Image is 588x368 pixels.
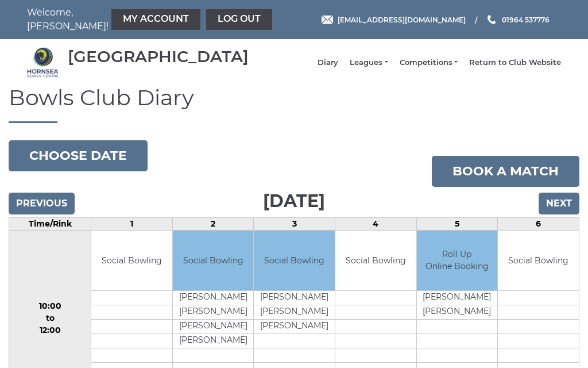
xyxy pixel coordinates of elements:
td: Social Bowling [91,231,172,291]
td: 1 [91,217,173,230]
a: Book a match [432,156,579,187]
span: 01964 537776 [502,15,550,24]
a: Competitions [400,57,458,68]
td: Social Bowling [335,231,416,291]
td: 4 [335,217,417,230]
td: [PERSON_NAME] [173,334,254,348]
a: Phone us 01964 537776 [486,14,550,25]
a: Diary [318,57,338,68]
a: Email [EMAIL_ADDRESS][DOMAIN_NAME] [322,14,466,25]
td: Roll Up Online Booking [417,231,498,291]
td: [PERSON_NAME] [254,291,335,305]
td: [PERSON_NAME] [254,305,335,320]
td: 6 [498,217,579,230]
a: Return to Club Website [469,57,561,68]
td: [PERSON_NAME] [254,320,335,334]
td: [PERSON_NAME] [417,305,498,320]
span: [EMAIL_ADDRESS][DOMAIN_NAME] [338,15,466,24]
td: 3 [254,217,335,230]
h1: Bowls Club Diary [9,86,579,123]
a: Leagues [350,57,388,68]
td: [PERSON_NAME] [417,291,498,305]
img: Hornsea Bowls Centre [27,47,59,78]
td: 2 [172,217,254,230]
a: Log out [206,9,272,30]
td: [PERSON_NAME] [173,291,254,305]
td: Time/Rink [9,217,91,230]
td: 5 [416,217,498,230]
a: My Account [111,9,200,30]
button: Choose date [9,140,148,171]
td: Social Bowling [254,231,335,291]
div: [GEOGRAPHIC_DATA] [68,48,249,66]
td: Social Bowling [498,231,579,291]
td: Social Bowling [173,231,254,291]
td: [PERSON_NAME] [173,305,254,320]
input: Previous [9,193,75,214]
img: Email [322,16,333,24]
td: [PERSON_NAME] [173,320,254,334]
input: Next [539,193,579,214]
nav: Welcome, [PERSON_NAME]! [27,6,239,33]
img: Phone us [488,15,496,24]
